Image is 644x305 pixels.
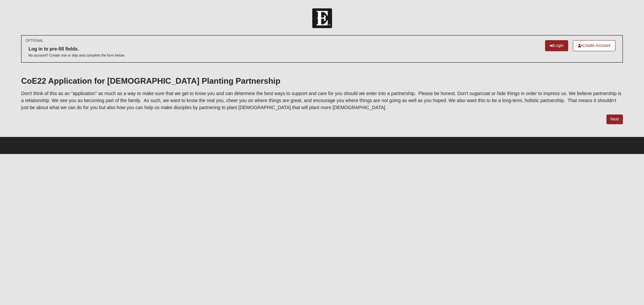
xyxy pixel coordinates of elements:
small: OPTIONAL [25,38,43,43]
h6: Log in to pre-fill fields. [29,46,125,52]
a: Create Account [573,40,615,51]
a: Next [606,115,623,124]
p: Don't think of this as an "application" as much as a way to make sure that we get to know you and... [21,90,623,111]
b: CoE22 Application for [DEMOGRAPHIC_DATA] Planting Partnership [21,76,280,85]
img: Church of Eleven22 Logo [312,8,332,28]
a: Login [545,40,568,51]
p: No account? Create one or skip and complete the form below. [29,53,125,58]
